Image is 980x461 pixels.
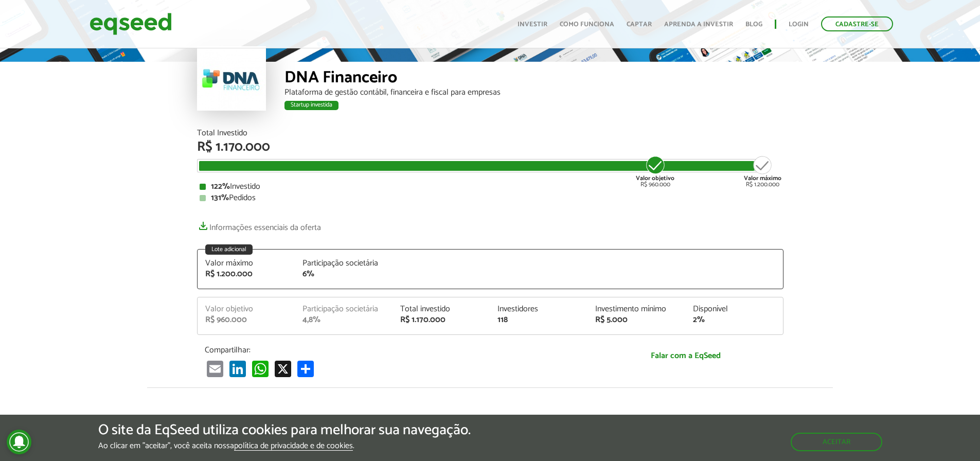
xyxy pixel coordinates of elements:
[560,21,614,28] a: Como funciona
[497,305,580,313] div: Investidores
[205,259,288,268] div: Valor máximo
[205,305,288,313] div: Valor objetivo
[744,173,781,183] strong: Valor máximo
[821,16,893,31] a: Cadastre-se
[197,218,321,232] a: Informações essenciais da oferta
[693,305,775,313] div: Disponível
[205,360,225,377] a: Email
[596,345,776,366] a: Falar com a EqSeed
[636,155,674,188] div: R$ 960.000
[302,305,385,313] div: Participação societária
[90,10,172,38] img: EqSeed
[302,259,385,268] div: Participação societária
[197,140,783,154] div: R$ 1.170.000
[200,194,781,202] div: Pedidos
[284,69,783,88] div: DNA Financeiro
[302,316,385,324] div: 4,8%
[518,21,547,28] a: Investir
[295,360,316,377] a: Compartilhar
[595,316,678,324] div: R$ 5.000
[664,21,733,28] a: Aprenda a investir
[205,244,253,255] div: Lote adicional
[273,360,293,377] a: X
[250,360,271,377] a: WhatsApp
[693,316,775,324] div: 2%
[400,316,483,324] div: R$ 1.170.000
[205,345,580,355] p: Compartilhar:
[744,155,781,188] div: R$ 1.200.000
[789,21,809,28] a: Login
[636,173,674,183] strong: Valor objetivo
[497,316,580,324] div: 118
[200,183,781,191] div: Investido
[791,433,882,451] button: Aceitar
[211,191,229,205] strong: 131%
[234,442,353,451] a: política de privacidade e de cookies
[284,88,783,97] div: Plataforma de gestão contábil, financeira e fiscal para empresas
[197,129,783,137] div: Total Investido
[627,21,652,28] a: Captar
[98,441,471,451] p: Ao clicar em "aceitar", você aceita nossa .
[205,270,288,278] div: R$ 1.200.000
[227,360,248,377] a: LinkedIn
[211,180,230,193] strong: 122%
[98,422,471,438] h5: O site da EqSeed utiliza cookies para melhorar sua navegação.
[302,270,385,278] div: 6%
[745,21,762,28] a: Blog
[400,305,483,313] div: Total investido
[595,305,678,313] div: Investimento mínimo
[284,101,338,110] div: Startup investida
[205,316,288,324] div: R$ 960.000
